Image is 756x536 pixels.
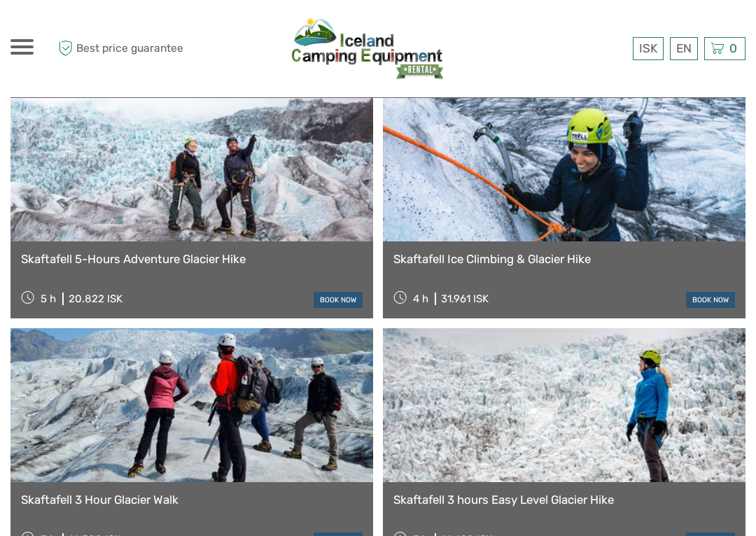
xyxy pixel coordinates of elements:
div: 31.961 ISK [441,292,489,305]
a: Skaftafell Ice Climbing & Glacier Hike [393,252,735,266]
a: Skaftafell 3 Hour Glacier Walk [21,493,363,507]
a: Skaftafell 5-Hours Adventure Glacier Hike [21,252,363,266]
span: ISK [639,41,657,55]
p: We're away right now. Please check back later! [20,24,158,36]
div: 20.822 ISK [69,292,122,305]
span: 4 h [413,292,428,305]
a: book now [314,292,363,308]
a: book now [686,292,735,308]
span: 0 [727,41,739,55]
img: 671-29c6cdf6-a7e8-48aa-af67-fe191aeda864_logo_big.jpg [290,17,444,80]
button: Open LiveChat chat widget [161,22,178,38]
div: EN [670,37,698,60]
span: Best price guarantee [55,37,195,60]
span: 5 h [41,292,56,305]
a: Skaftafell 3 hours Easy Level Glacier Hike [393,493,735,507]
